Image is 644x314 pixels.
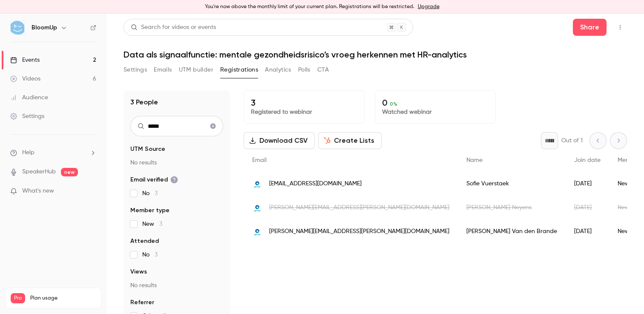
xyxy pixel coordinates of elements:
[458,172,566,196] div: Sofie Vuerstaek
[418,3,440,10] a: Upgrade
[159,221,162,227] span: 3
[382,108,489,116] p: Watched webinar
[124,63,147,77] button: Settings
[155,190,158,196] span: 3
[382,98,489,108] p: 0
[206,119,220,133] button: Clear search
[130,237,159,245] span: Attended
[317,63,329,77] button: CTA
[131,23,216,32] div: Search for videos or events
[252,226,262,236] img: pulso-group.com
[10,75,40,83] div: Videos
[154,63,172,77] button: Emails
[10,112,44,121] div: Settings
[566,196,609,219] div: [DATE]
[130,158,223,167] p: No results
[252,202,262,213] img: pulso-group.com
[573,19,607,36] button: Share
[130,268,147,276] span: Views
[30,295,96,302] span: Plan usage
[142,251,158,259] span: No
[251,98,357,108] p: 3
[466,157,483,163] span: Name
[22,167,56,176] a: SpeakerHub
[10,56,40,64] div: Events
[130,176,178,184] span: Email verified
[130,298,154,307] span: Referrer
[179,63,213,77] button: UTM builder
[269,203,449,212] span: [PERSON_NAME][EMAIL_ADDRESS][PERSON_NAME][DOMAIN_NAME]
[130,206,170,215] span: Member type
[142,189,158,198] span: No
[566,172,609,196] div: [DATE]
[86,187,96,195] iframe: Noticeable Trigger
[566,219,609,243] div: [DATE]
[561,136,583,145] p: Out of 1
[574,157,601,163] span: Join date
[124,49,627,60] h1: Data als signaalfunctie: mentale gezondheidsrisico’s vroeg herkennen met HR-analytics
[10,148,96,157] li: help-dropdown-opener
[61,168,78,176] span: new
[32,23,57,32] h6: BloomUp
[318,132,382,149] button: Create Lists
[22,187,54,196] span: What's new
[269,179,362,188] span: [EMAIL_ADDRESS][DOMAIN_NAME]
[252,157,267,163] span: Email
[458,196,566,219] div: [PERSON_NAME] Neyens
[458,219,566,243] div: [PERSON_NAME] Van den Brande
[220,63,258,77] button: Registrations
[390,101,397,107] span: 0 %
[252,179,262,189] img: pulso-group.com
[11,293,25,303] span: Pro
[11,21,24,35] img: BloomUp
[130,281,223,290] p: No results
[298,63,310,77] button: Polls
[265,63,291,77] button: Analytics
[130,97,158,107] h1: 3 People
[142,220,162,228] span: New
[244,132,315,149] button: Download CSV
[269,227,449,236] span: [PERSON_NAME][EMAIL_ADDRESS][PERSON_NAME][DOMAIN_NAME]
[251,108,357,116] p: Registered to webinar
[155,252,158,258] span: 3
[22,148,34,157] span: Help
[130,145,165,153] span: UTM Source
[10,93,48,102] div: Audience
